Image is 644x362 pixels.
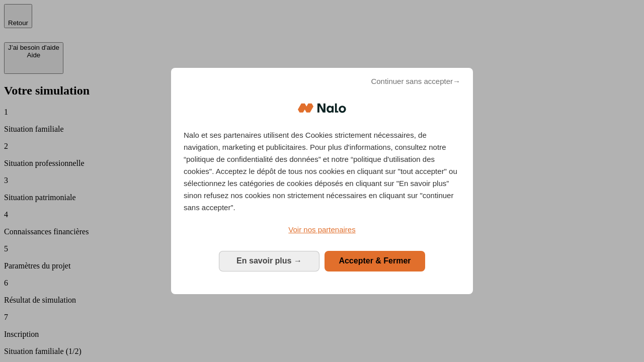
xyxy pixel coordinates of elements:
[171,68,473,294] div: Bienvenue chez Nalo Gestion du consentement
[236,256,302,265] span: En savoir plus →
[339,256,411,265] span: Accepter & Fermer
[288,225,355,234] span: Voir nos partenaires
[219,251,319,271] button: En savoir plus: Configurer vos consentements
[298,93,346,123] img: Logo
[184,129,460,214] p: Nalo et ses partenaires utilisent des Cookies strictement nécessaires, de navigation, marketing e...
[371,75,460,87] span: Continuer sans accepter→
[184,224,460,236] a: Voir nos partenaires
[325,251,425,271] button: Accepter & Fermer: Accepter notre traitement des données et fermer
